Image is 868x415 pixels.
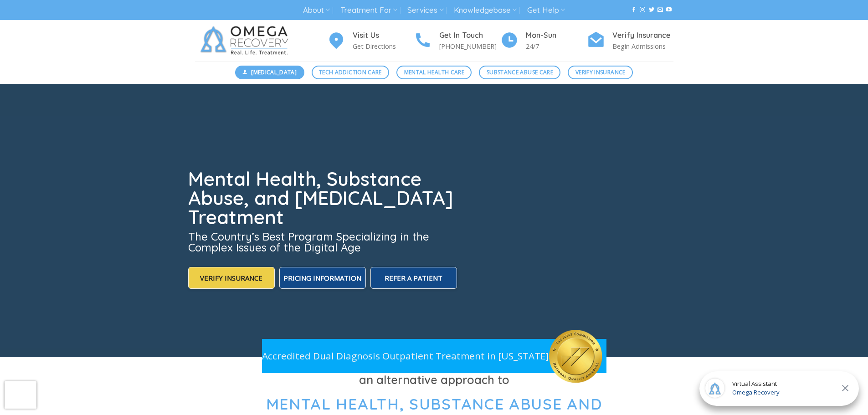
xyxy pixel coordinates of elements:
p: Get Directions [353,41,414,51]
a: Follow on YouTube [666,7,672,13]
h1: Mental Health, Substance Abuse, and [MEDICAL_DATA] Treatment [188,169,459,227]
h3: an alternative approach to [195,371,673,389]
span: Verify Insurance [575,68,626,77]
span: Substance Abuse Care [487,68,553,77]
a: About [303,2,330,19]
span: Mental Health Care [404,68,464,77]
a: Get Help [527,2,565,19]
a: Follow on Facebook [631,7,637,13]
a: Knowledgebase [454,2,517,19]
h3: The Country’s Best Program Specializing in the Complex Issues of the Digital Age [188,231,459,253]
a: Follow on Twitter [649,7,654,13]
h4: Get In Touch [439,30,500,41]
p: Begin Admissions [612,41,673,51]
a: Get In Touch [PHONE_NUMBER] [414,30,500,52]
h4: Verify Insurance [612,30,673,41]
p: 24/7 [526,41,587,51]
a: Visit Us Get Directions [327,30,414,52]
a: Follow on Instagram [640,7,645,13]
a: Substance Abuse Care [479,66,560,79]
h4: Visit Us [353,30,414,41]
img: Omega Recovery [195,20,298,61]
span: [MEDICAL_DATA] [251,68,297,77]
a: Send us an email [657,7,663,13]
a: Mental Health Care [396,66,472,79]
a: Services [407,2,443,19]
a: Treatment For [340,2,397,19]
a: Verify Insurance [568,66,633,79]
p: [PHONE_NUMBER] [439,41,500,51]
p: Accredited Dual Diagnosis Outpatient Treatment in [US_STATE] [262,348,549,364]
span: Tech Addiction Care [319,68,382,77]
a: [MEDICAL_DATA] [235,66,304,79]
a: Verify Insurance Begin Admissions [587,30,673,52]
h4: Mon-Sun [526,30,587,41]
a: Tech Addiction Care [312,66,390,79]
